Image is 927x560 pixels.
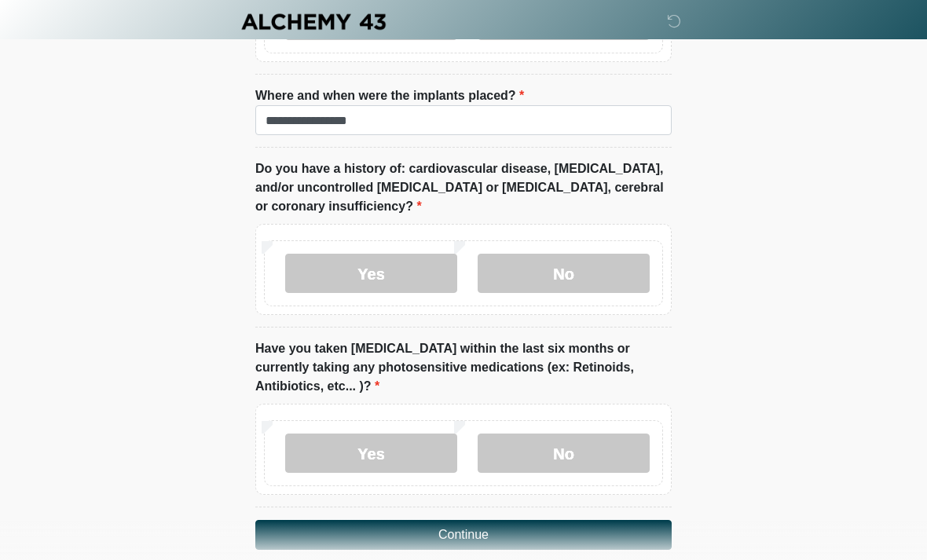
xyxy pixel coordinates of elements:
label: Yes [285,434,457,473]
label: Yes [285,254,457,293]
button: Continue [255,520,672,550]
label: No [478,434,650,473]
label: Have you taken [MEDICAL_DATA] within the last six months or currently taking any photosensitive m... [255,339,672,396]
img: Alchemy 43 Logo [240,12,387,31]
label: Do you have a history of: cardiovascular disease, [MEDICAL_DATA], and/or uncontrolled [MEDICAL_DA... [255,159,672,216]
label: No [478,254,650,293]
label: Where and when were the implants placed? [255,86,524,105]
